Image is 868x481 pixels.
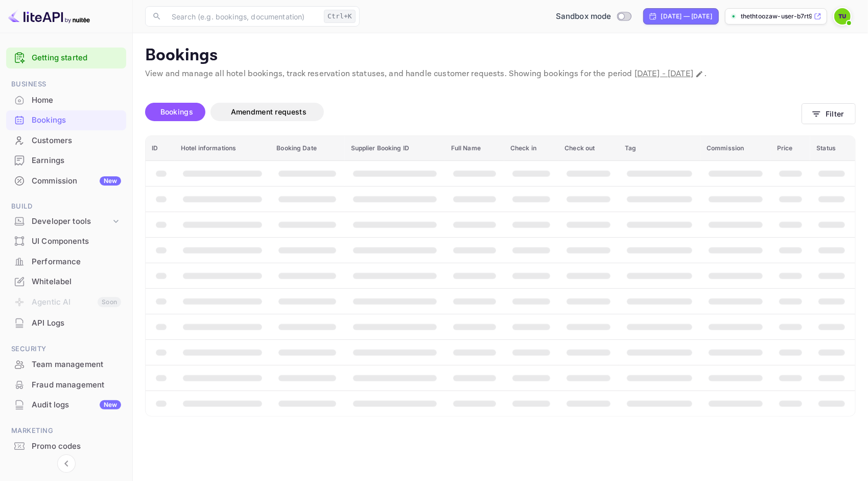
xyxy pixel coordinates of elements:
img: LiteAPI logo [8,8,90,25]
a: API Logs [6,313,126,332]
div: Developer tools [6,213,126,231]
div: Whitelabel [32,276,121,288]
a: Earnings [6,151,126,170]
div: Promo codes [6,437,126,456]
p: Bookings [145,45,856,66]
div: API Logs [32,317,121,329]
button: Filter [802,103,856,124]
a: Fraud management [6,375,126,394]
div: New [100,176,121,186]
a: UI Components [6,232,126,250]
th: Commission [700,136,771,161]
span: Bookings [160,107,193,116]
div: Home [6,90,126,110]
th: ID [146,136,175,161]
div: Performance [32,256,121,268]
div: Bookings [6,110,126,130]
div: [DATE] — [DATE] [661,12,712,21]
button: Change date range [694,69,705,79]
div: Performance [6,252,126,272]
span: Build [6,201,126,212]
span: [DATE] - [DATE] [635,68,693,79]
div: Ctrl+K [324,10,356,23]
th: Booking Date [270,136,344,161]
div: Team management [6,355,126,375]
th: Check out [558,136,619,161]
a: Performance [6,252,126,271]
div: Developer tools [32,216,111,227]
div: Promo codes [32,441,121,452]
a: Home [6,90,126,109]
span: Business [6,79,126,90]
button: Collapse navigation [57,454,76,473]
div: Switch to Production mode [552,11,635,22]
p: thethtoozaw-user-b7rt9... [741,12,812,21]
th: Status [810,136,855,161]
div: account-settings tabs [145,103,802,121]
table: booking table [146,136,855,416]
span: Amendment requests [231,107,307,116]
div: Team management [32,359,121,371]
div: Fraud management [32,379,121,391]
th: Price [771,136,810,161]
p: View and manage all hotel bookings, track reservation statuses, and handle customer requests. Sho... [145,68,856,80]
div: CommissionNew [6,171,126,191]
div: New [100,400,121,409]
div: UI Components [6,232,126,251]
div: Fraud management [6,375,126,395]
div: API Logs [6,313,126,333]
div: Earnings [6,151,126,171]
th: Check in [504,136,558,161]
a: CommissionNew [6,171,126,190]
th: Hotel informations [175,136,270,161]
th: Full Name [445,136,504,161]
div: Audit logsNew [6,395,126,415]
a: Promo codes [6,437,126,455]
th: Tag [619,136,700,161]
div: Audit logs [32,399,121,411]
div: UI Components [32,236,121,247]
img: ThetHtooZaw User [834,8,851,25]
a: Team management [6,355,126,374]
div: Customers [6,131,126,151]
a: Customers [6,131,126,150]
div: Whitelabel [6,272,126,292]
div: Customers [32,135,121,147]
div: Commission [32,175,121,187]
a: Bookings [6,110,126,129]
div: Home [32,95,121,106]
div: Bookings [32,114,121,126]
div: Earnings [32,155,121,167]
div: Getting started [6,48,126,68]
a: Audit logsNew [6,395,126,414]
a: Getting started [32,52,121,64]
th: Supplier Booking ID [345,136,445,161]
span: Marketing [6,425,126,437]
span: Security [6,343,126,355]
a: Whitelabel [6,272,126,291]
span: Sandbox mode [556,11,612,22]
input: Search (e.g. bookings, documentation) [166,6,320,27]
